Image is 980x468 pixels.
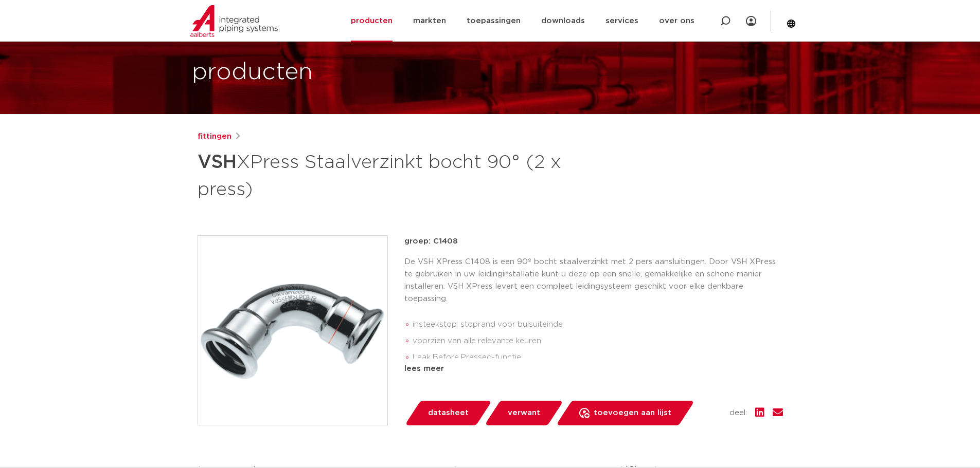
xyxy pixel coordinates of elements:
[404,256,783,305] p: De VSH XPress C1408 is een 90º bocht staalverzinkt met 2 pers aansluitingen. Door VSH XPress te g...
[198,236,387,425] img: Product Image for VSH XPress Staalverzinkt bocht 90° (2 x press)
[198,130,231,143] a: fittingen
[413,316,783,333] li: insteekstop: stoprand voor buisuiteinde
[428,405,469,421] span: datasheet
[198,147,584,202] h1: XPress Staalverzinkt bocht 90° (2 x press)
[729,407,747,419] span: deel:
[413,333,783,349] li: voorzien van alle relevante keuren
[192,56,313,89] h1: producten
[198,153,237,172] strong: VSH
[404,235,783,248] p: groep: C1408
[413,349,783,366] li: Leak Before Pressed-functie
[404,401,492,425] a: datasheet
[484,401,563,425] a: verwant
[404,363,783,375] div: lees meer
[508,405,540,421] span: verwant
[594,405,671,421] span: toevoegen aan lijst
